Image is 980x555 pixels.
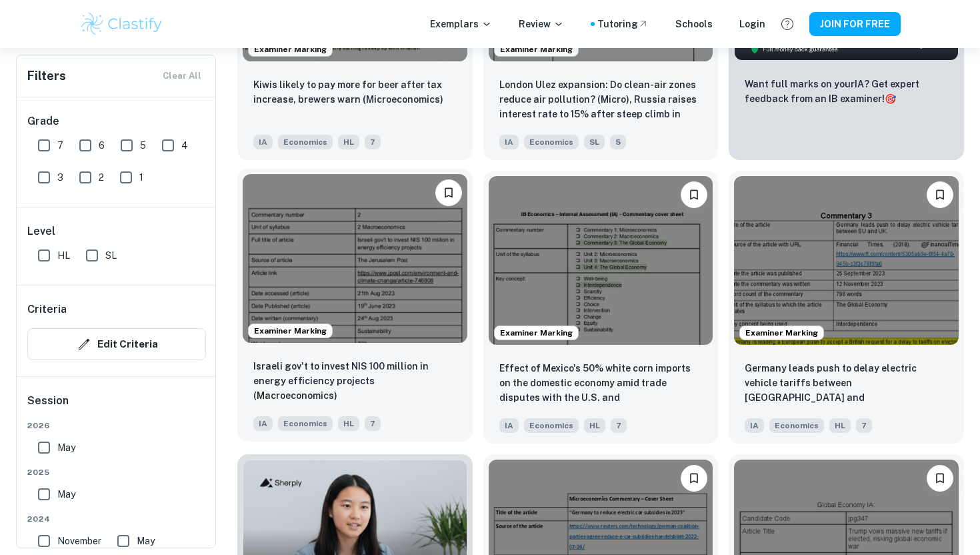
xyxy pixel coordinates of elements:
[584,418,605,433] span: HL
[495,43,578,55] span: Examiner Marking
[729,171,964,443] a: Examiner MarkingPlease log in to bookmark exemplarsGermany leads push to delay electric vehicle t...
[140,138,146,153] span: 5
[681,181,707,208] button: Please log in to bookmark exemplars
[27,513,206,525] span: 2024
[885,93,896,104] span: 🎯
[499,361,703,406] p: Effect of Mexico's 50% white corn imports on the domestic economy amid trade disputes with the U....
[249,43,332,55] span: Examiner Marking
[27,328,206,360] button: Edit Criteria
[809,12,901,36] button: JOIN FOR FREE
[597,17,649,31] a: Tutoring
[278,416,333,431] span: Economics
[745,77,948,106] p: Want full marks on your IA ? Get expert feedback from an IB examiner!
[489,176,713,344] img: Economics IA example thumbnail: Effect of Mexico's 50% white corn import
[57,440,75,455] span: May
[927,181,953,208] button: Please log in to bookmark exemplars
[105,248,117,263] span: SL
[745,418,764,433] span: IA
[927,465,953,492] button: Please log in to bookmark exemplars
[27,466,206,478] span: 2025
[524,135,579,149] span: Economics
[27,393,206,420] h6: Session
[519,17,564,31] p: Review
[435,179,462,206] button: Please log in to bookmark exemplars
[681,465,707,492] button: Please log in to bookmark exemplars
[365,135,381,149] span: 7
[829,418,851,433] span: HL
[253,77,457,107] p: Kiwis likely to pay more for beer after tax increase, brewers warn (Microeconomics)
[253,359,457,403] p: Israeli gov't to invest NIS 100 million in energy efficiency projects (Macroeconomics)
[338,135,359,149] span: HL
[611,418,627,433] span: 7
[79,11,164,37] img: Clastify logo
[57,534,101,548] span: November
[57,487,75,502] span: May
[365,416,381,431] span: 7
[338,416,359,431] span: HL
[27,223,206,239] h6: Level
[99,138,105,153] span: 6
[499,135,519,149] span: IA
[249,325,332,337] span: Examiner Marking
[99,170,104,185] span: 2
[734,176,959,344] img: Economics IA example thumbnail: Germany leads push to delay electric veh
[610,135,626,149] span: 5
[430,17,492,31] p: Exemplars
[237,171,473,443] a: Examiner MarkingPlease log in to bookmark exemplarsIsraeli gov't to invest NIS 100 million in ene...
[57,138,63,153] span: 7
[253,135,273,149] span: IA
[57,248,70,263] span: HL
[745,361,948,406] p: Germany leads push to delay electric vehicle tariffs between EU and UK (Global economy)
[499,77,703,123] p: London Ulez expansion: Do clean-air zones reduce air pollution? (Micro), Russia raises interest r...
[739,17,765,31] a: Login
[253,416,273,431] span: IA
[675,17,713,31] a: Schools
[57,170,63,185] span: 3
[243,174,467,342] img: Economics IA example thumbnail: Israeli gov't to invest NIS 100 million
[137,534,155,548] span: May
[27,302,67,318] h6: Criteria
[27,420,206,432] span: 2026
[499,418,519,433] span: IA
[776,13,799,35] button: Help and Feedback
[278,135,333,149] span: Economics
[27,67,66,85] h6: Filters
[740,327,823,339] span: Examiner Marking
[181,138,188,153] span: 4
[27,113,206,129] h6: Grade
[769,418,824,433] span: Economics
[856,418,872,433] span: 7
[139,170,143,185] span: 1
[495,327,578,339] span: Examiner Marking
[584,135,605,149] span: SL
[483,171,719,443] a: Examiner MarkingPlease log in to bookmark exemplarsEffect of Mexico's 50% white corn imports on t...
[524,418,579,433] span: Economics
